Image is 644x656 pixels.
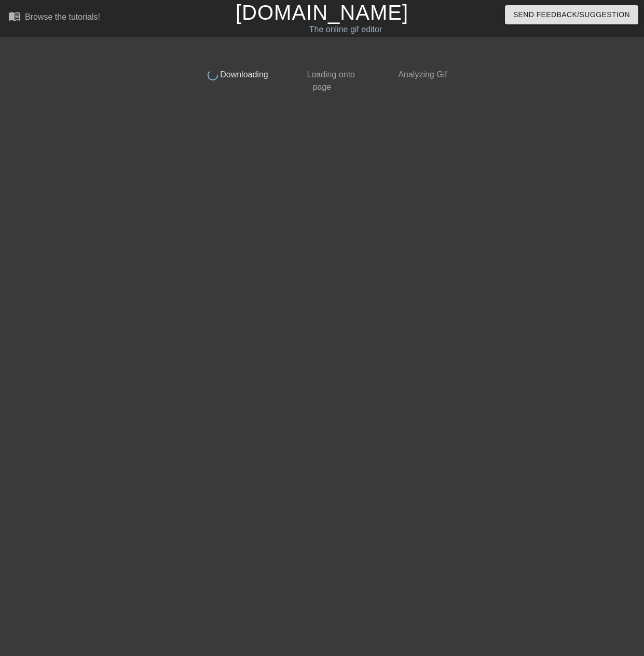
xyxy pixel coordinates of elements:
a: Browse the tutorials! [8,10,100,26]
span: Analyzing Gif [396,70,447,79]
span: Loading onto page [305,70,355,91]
div: The online gif editor [220,23,472,36]
div: Browse the tutorials! [25,12,100,21]
span: Send Feedback/Suggestion [513,8,630,21]
a: [DOMAIN_NAME] [236,1,408,24]
button: Send Feedback/Suggestion [505,5,638,24]
span: Downloading [218,70,268,79]
span: menu_book [8,10,21,22]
